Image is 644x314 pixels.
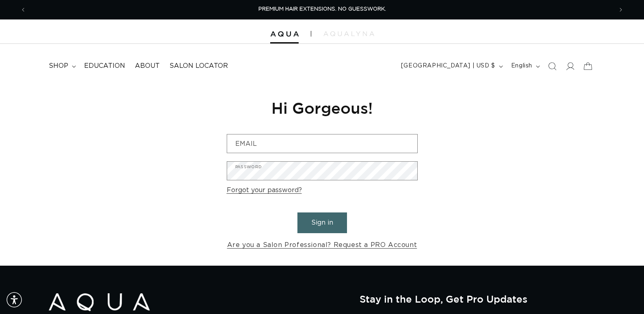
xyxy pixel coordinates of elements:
[297,212,347,233] button: Sign in
[227,134,417,153] input: Email
[135,62,160,70] span: About
[396,58,506,74] button: [GEOGRAPHIC_DATA] | USD $
[227,98,418,118] h1: Hi Gorgeous!
[543,57,561,75] summary: Search
[44,57,79,75] summary: shop
[79,57,130,75] a: Education
[169,62,228,70] span: Salon Locator
[130,57,165,75] a: About
[227,239,417,251] a: Are you a Salon Professional? Request a PRO Account
[323,31,374,36] img: aqualyna.com
[360,293,595,305] h2: Stay in the Loop, Get Pro Updates
[603,275,644,314] iframe: Chat Widget
[511,62,532,70] span: English
[165,57,233,75] a: Salon Locator
[49,62,68,70] span: shop
[227,184,302,196] a: Forgot your password?
[84,62,125,70] span: Education
[270,31,299,37] img: Aqua Hair Extensions
[258,6,386,12] span: PREMIUM HAIR EXTENSIONS. NO GUESSWORK.
[14,2,32,17] button: Previous announcement
[401,62,495,70] span: [GEOGRAPHIC_DATA] | USD $
[612,2,630,17] button: Next announcement
[506,58,543,74] button: English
